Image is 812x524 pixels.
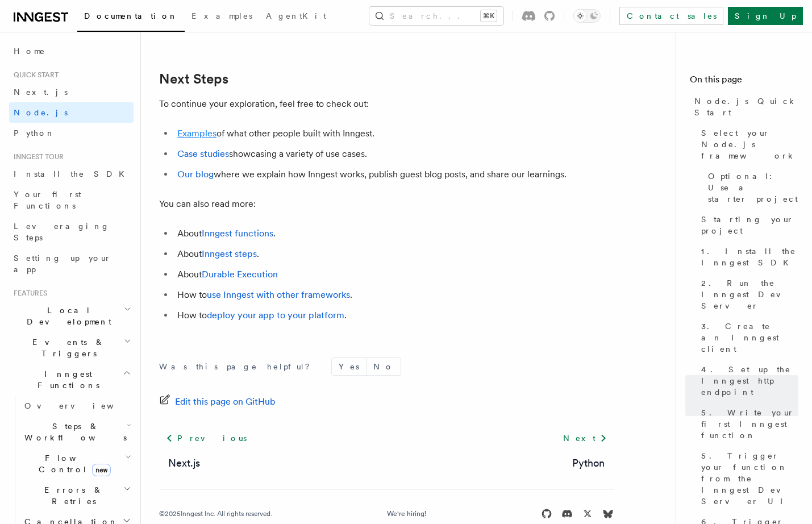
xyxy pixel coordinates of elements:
span: Python [14,128,55,138]
span: 4. Set up the Inngest http endpoint [701,364,798,398]
a: 4. Set up the Inngest http endpoint [697,359,798,402]
button: Search...⌘K [369,7,503,25]
a: 5. Write your first Inngest function [697,402,798,446]
a: Next Steps [159,71,228,87]
li: How to . [174,307,614,323]
button: Local Development [9,300,134,332]
a: We're hiring! [387,509,426,518]
span: 2. Run the Inngest Dev Server [701,277,798,311]
span: Select your Node.js framework [701,127,798,161]
span: Quick start [9,70,59,80]
span: AgentKit [266,11,326,20]
span: Errors & Retries [20,484,123,507]
a: Examples [185,3,259,31]
span: 5. Write your first Inngest function [701,407,798,441]
li: About [174,267,614,282]
a: Select your Node.js framework [697,123,798,166]
a: Overview [20,396,134,416]
a: 2. Run the Inngest Dev Server [697,273,798,316]
span: Examples [191,11,252,20]
a: Next.js [9,82,134,102]
span: Node.js [14,108,68,117]
span: Inngest Functions [9,368,123,391]
kbd: ⌘K [481,10,497,22]
span: Inngest tour [9,152,64,161]
p: To continue your exploration, feel free to check out: [159,96,614,112]
button: No [367,358,401,375]
a: Documentation [77,3,185,32]
span: Features [9,289,47,298]
a: Your first Functions [9,184,134,216]
span: Your first Functions [14,190,81,210]
span: Flow Control [20,452,125,475]
a: Case studies [177,148,229,159]
span: Documentation [84,11,178,20]
a: 3. Create an Inngest client [697,316,798,359]
h4: On this page [690,73,798,91]
button: Flow Controlnew [20,448,134,480]
a: Leveraging Steps [9,216,134,248]
a: use Inngest with other frameworks [207,289,350,300]
a: 5. Trigger your function from the Inngest Dev Server UI [697,446,798,511]
button: Inngest Functions [9,364,134,396]
a: Inngest functions [202,228,273,239]
span: Home [14,45,45,57]
button: Errors & Retries [20,480,134,511]
a: 1. Install the Inngest SDK [697,241,798,273]
li: How to . [174,287,614,303]
li: where we explain how Inngest works, publish guest blog posts, and share our learnings. [174,167,614,182]
a: Examples [177,128,216,139]
a: Inngest steps [202,248,257,259]
span: Setting up your app [14,253,111,274]
span: Node.js Quick Start [694,95,798,118]
span: Local Development [9,305,124,327]
a: Next [556,428,614,448]
span: Overview [24,401,141,410]
a: Python [572,455,605,471]
button: Yes [332,358,366,375]
span: 1. Install the Inngest SDK [701,246,798,268]
a: Starting your project [697,209,798,241]
span: 5. Trigger your function from the Inngest Dev Server UI [701,450,798,507]
a: Home [9,41,134,61]
a: Node.js Quick Start [690,91,798,123]
span: Optional: Use a starter project [708,170,798,205]
p: You can also read more: [159,196,614,212]
button: Toggle dark mode [573,9,601,23]
li: showcasing a variety of use cases. [174,146,614,162]
div: © 2025 Inngest Inc. All rights reserved. [159,509,272,518]
span: Events & Triggers [9,336,124,359]
a: Edit this page on GitHub [159,394,276,410]
a: Python [9,123,134,143]
a: Our blog [177,169,214,180]
span: new [92,464,111,476]
span: Next.js [14,88,68,97]
button: Events & Triggers [9,332,134,364]
li: About . [174,246,614,262]
a: Setting up your app [9,248,134,280]
a: Previous [159,428,253,448]
a: Durable Execution [202,269,278,280]
span: Edit this page on GitHub [175,394,276,410]
li: of what other people built with Inngest. [174,126,614,142]
li: About . [174,226,614,242]
span: Starting your project [701,214,798,236]
span: Install the SDK [14,169,131,178]
span: Leveraging Steps [14,222,110,242]
a: Install the SDK [9,164,134,184]
span: 3. Create an Inngest client [701,321,798,355]
span: Steps & Workflows [20,421,127,443]
a: Contact sales [619,7,723,25]
a: Node.js [9,102,134,123]
a: Sign Up [728,7,803,25]
a: Optional: Use a starter project [703,166,798,209]
a: AgentKit [259,3,333,31]
a: Next.js [168,455,200,471]
a: deploy your app to your platform [207,310,344,321]
button: Steps & Workflows [20,416,134,448]
p: Was this page helpful? [159,361,318,372]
